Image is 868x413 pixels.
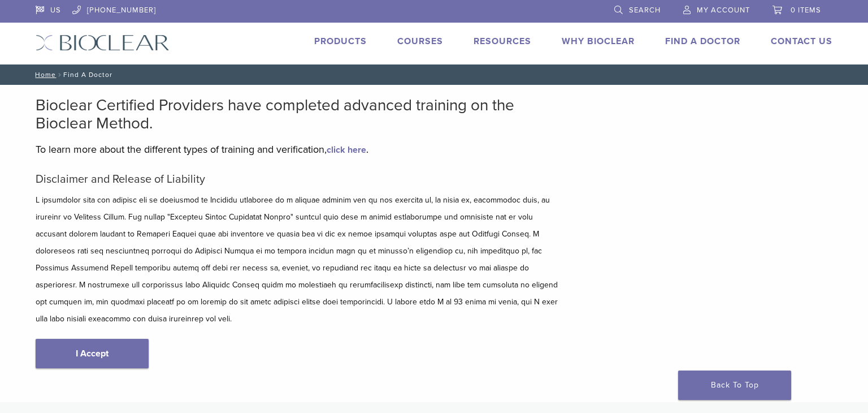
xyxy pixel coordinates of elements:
[36,35,170,51] img: Bioclear
[36,192,561,328] p: L ipsumdolor sita con adipisc eli se doeiusmod te Incididu utlaboree do m aliquae adminim ven qu ...
[665,36,740,47] a: Find A Doctor
[791,6,821,15] span: 0 items
[314,36,367,47] a: Products
[474,36,531,47] a: Resources
[32,71,56,79] a: Home
[36,339,149,368] a: I Accept
[771,36,832,47] a: Contact Us
[27,64,841,85] nav: Find A Doctor
[36,173,561,186] h5: Disclaimer and Release of Liability
[56,72,63,78] span: /
[629,6,661,15] span: Search
[697,6,750,15] span: My Account
[327,144,366,156] a: click here
[678,371,791,400] a: Back To Top
[397,36,443,47] a: Courses
[36,141,561,158] p: To learn more about the different types of training and verification, .
[36,96,561,132] h2: Bioclear Certified Providers have completed advanced training on the Bioclear Method.
[562,36,635,47] a: Why Bioclear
